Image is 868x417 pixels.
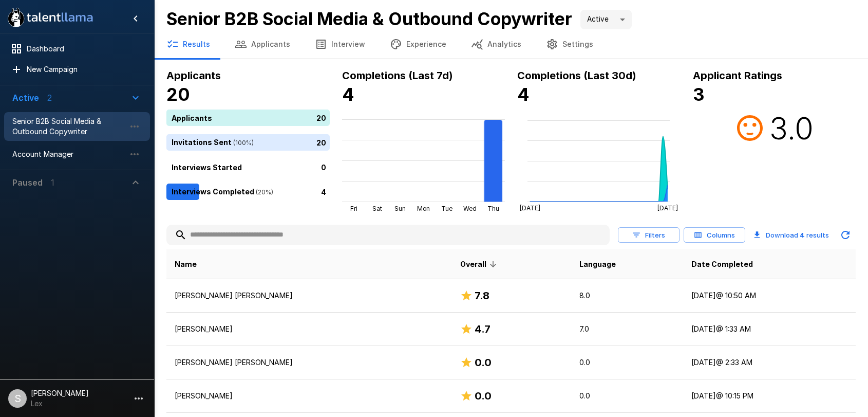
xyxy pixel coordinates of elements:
button: Settings [534,30,606,59]
button: Experience [378,30,459,59]
button: Interview [303,30,378,59]
h6: 0.0 [475,354,492,371]
tspan: Fri [350,205,357,212]
p: 4 [321,186,326,197]
h6: 4.7 [475,321,490,337]
tspan: Tue [441,205,452,212]
span: Date Completed [691,258,753,270]
b: 4 [800,231,805,239]
p: [PERSON_NAME] [175,324,444,334]
td: [DATE] @ 1:33 AM [683,313,856,346]
div: Active [580,10,632,29]
tspan: Mon [417,205,430,212]
button: Columns [684,227,745,243]
p: [PERSON_NAME] [PERSON_NAME] [175,291,444,301]
span: Name [175,258,197,270]
p: 0.0 [579,357,675,368]
tspan: [DATE] [657,204,678,212]
p: [PERSON_NAME] [175,391,444,401]
h6: 0.0 [475,388,492,404]
tspan: [DATE] [520,204,540,212]
p: 0.0 [579,391,675,401]
span: Overall [460,258,500,270]
b: 20 [166,84,190,105]
button: Applicants [222,30,303,59]
tspan: Sun [394,205,406,212]
p: 7.0 [579,324,675,334]
button: Updated Today - 1:29 PM [835,225,856,245]
b: 4 [517,84,530,105]
p: [PERSON_NAME] [PERSON_NAME] [175,357,444,368]
p: 20 [316,137,326,148]
button: Download 4 results [749,225,833,245]
b: Applicant Ratings [693,69,782,82]
b: Completions (Last 7d) [342,69,453,82]
b: Applicants [166,69,221,82]
p: 20 [316,112,326,123]
span: Language [579,258,616,270]
td: [DATE] @ 2:33 AM [683,346,856,379]
b: Completions (Last 30d) [517,69,636,82]
b: 4 [342,84,354,105]
p: 8.0 [579,291,675,301]
b: 3 [693,84,705,105]
tspan: Thu [487,205,499,212]
button: Analytics [459,30,534,59]
td: [DATE] @ 10:15 PM [683,379,856,413]
tspan: Wed [463,205,477,212]
h6: 7.8 [475,287,489,304]
td: [DATE] @ 10:50 AM [683,279,856,313]
p: 0 [321,161,326,172]
h2: 3.0 [769,110,814,147]
button: Filters [618,227,680,243]
tspan: Sat [372,205,382,212]
button: Results [154,30,222,59]
b: Senior B2B Social Media & Outbound Copywriter [166,8,572,29]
